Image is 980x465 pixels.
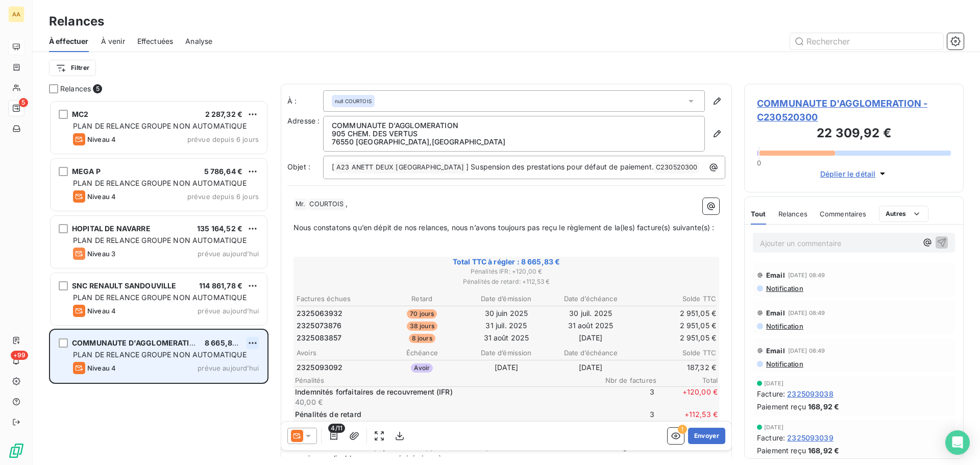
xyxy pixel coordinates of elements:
[464,332,548,344] td: 31 août 2025
[549,308,632,319] td: 30 juil. 2025
[765,322,803,330] span: Notification
[72,281,176,290] span: SNC RENAULT SANDOUVILLE
[295,387,591,397] p: Indemnités forfaitaires de recouvrement (IFR)
[549,348,632,358] th: Date d’échéance
[73,293,247,302] span: PLAN DE RELANCE GROUPE NON AUTOMATIQUE
[346,199,348,208] span: ,
[93,84,102,93] span: 5
[73,121,247,130] span: PLAN DE RELANCE GROUPE NON AUTOMATIQUE
[764,424,783,430] span: [DATE]
[788,272,825,278] span: [DATE] 08:49
[464,362,548,373] td: [DATE]
[205,110,243,118] span: 2 287,32 €
[633,332,717,344] td: 2 951,05 €
[8,443,24,459] img: Logo LeanPay
[380,293,463,304] th: Retard
[198,307,259,315] span: prévue aujourd’hui
[19,98,28,107] span: 5
[945,430,970,455] div: Open Intercom Messenger
[656,387,718,407] span: + 120,00 €
[757,96,951,124] span: COMMUNAUTE D'AGGLOMERATION - C230520300
[197,224,242,233] span: 135 164,52 €
[766,271,785,279] span: Email
[72,167,101,176] span: MEGA P
[757,445,806,456] span: Paiement reçu
[757,432,785,443] span: Facture :
[8,6,24,22] div: AA
[295,376,595,384] span: Pénalités
[656,376,718,384] span: Total
[593,409,654,430] span: 3
[335,97,372,105] span: null COURTOIS
[49,100,268,465] div: grid
[49,12,104,31] h3: Relances
[764,380,783,386] span: [DATE]
[817,168,891,180] button: Déplier le détail
[295,267,718,276] span: Pénalités IFR : + 120,00 €
[87,307,116,315] span: Niveau 4
[464,348,548,358] th: Date d’émission
[765,360,803,368] span: Notification
[198,250,259,258] span: prévue aujourd’hui
[808,401,839,412] span: 168,92 €
[293,223,715,232] span: Nous constatons qu’en dépit de nos relances, nous n’avons toujours pas reçu le règlement de la(le...
[464,320,548,331] td: 31 juil. 2025
[633,308,717,319] td: 2 951,05 €
[549,332,632,344] td: [DATE]
[11,351,28,360] span: +99
[297,308,343,319] span: 2325063932
[198,364,259,372] span: prévue aujourd’hui
[766,309,785,317] span: Email
[60,84,91,94] span: Relances
[788,348,825,354] span: [DATE] 08:49
[787,432,834,443] span: 2325093039
[656,409,718,430] span: + 112,53 €
[295,397,591,407] p: 40,00 €
[297,333,342,343] span: 2325083857
[757,388,785,399] span: Facture :
[187,192,259,201] span: prévue depuis 6 jours
[187,135,259,143] span: prévue depuis 6 jours
[49,60,96,76] button: Filtrer
[633,348,717,358] th: Solde TTC
[808,445,839,456] span: 168,92 €
[137,36,174,46] span: Effectuées
[790,33,943,50] input: Rechercher
[205,338,244,347] span: 8 665,83 €
[688,428,725,444] button: Envoyer
[73,179,247,187] span: PLAN DE RELANCE GROUPE NON AUTOMATIQUE
[593,387,654,407] span: 3
[87,135,116,143] span: Niveau 4
[328,424,345,433] span: 4/11
[87,364,116,372] span: Niveau 4
[778,210,807,218] span: Relances
[199,281,242,290] span: 114 861,78 €
[549,320,632,331] td: 31 août 2025
[204,167,243,176] span: 5 786,64 €
[411,363,433,373] span: Avoir
[295,257,718,267] span: Total TTC à régler : 8 665,83 €
[73,236,247,244] span: PLAN DE RELANCE GROUPE NON AUTOMATIQUE
[296,362,379,373] td: 2325093092
[287,162,310,171] span: Objet :
[766,347,785,355] span: Email
[297,321,342,331] span: 2325073876
[757,124,951,144] h3: 22 309,92 €
[549,362,632,373] td: [DATE]
[49,36,89,46] span: À effectuer
[820,168,876,179] span: Déplier le détail
[294,199,307,210] span: Mr.
[751,210,766,218] span: Tout
[757,401,806,412] span: Paiement reçu
[654,162,699,174] span: C230520300
[185,36,212,46] span: Analyse
[332,162,334,171] span: [
[879,206,928,222] button: Autres
[73,350,247,359] span: PLAN DE RELANCE GROUPE NON AUTOMATIQUE
[380,348,463,358] th: Échéance
[72,338,201,347] span: COMMUNAUTE D'AGGLOMERATION
[308,199,345,210] span: COURTOIS
[549,293,632,304] th: Date d’échéance
[466,162,654,171] span: ] Suspension des prestations pour défaut de paiement.
[765,284,803,292] span: Notification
